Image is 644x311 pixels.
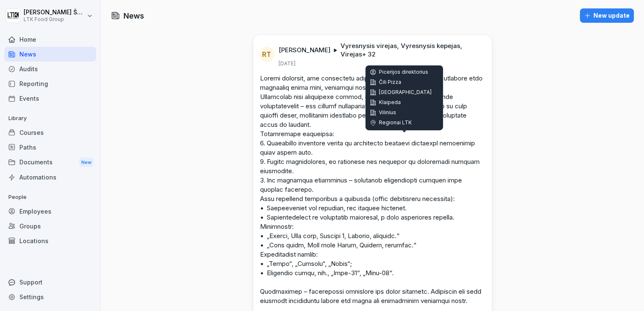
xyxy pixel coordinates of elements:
[259,47,274,62] div: RT
[4,125,96,140] a: Courses
[4,91,96,106] a: Events
[4,62,96,76] a: Audits
[4,219,96,233] a: Groups
[580,8,634,23] button: New update
[4,190,96,204] p: People
[4,47,96,62] a: News
[24,9,85,16] p: [PERSON_NAME] Šablinskienė
[370,69,439,75] p: Picerijos direktorius
[370,79,439,86] p: Čili Pizza
[584,11,630,20] div: New update
[79,158,94,167] div: New
[4,170,96,185] a: Automations
[4,290,96,304] a: Settings
[279,46,330,54] p: [PERSON_NAME]
[260,74,485,306] p: Loremi dolorsit, ame consectetu adipiscin elitseddoe temp inci utlabore etdo magnaaliq enima mini...
[4,76,96,91] a: Reporting
[370,89,439,96] p: [GEOGRAPHIC_DATA]
[24,16,85,22] p: LTK Food Group
[370,119,439,126] p: Regionai LTK
[4,155,96,170] div: Documents
[279,60,295,67] p: [DATE]
[4,140,96,155] a: Paths
[370,99,439,106] p: Klaipeda
[4,112,96,125] p: Library
[341,42,482,59] p: Vyresnysis virejas, Vyresnysis kepejas, Virejas + 32
[370,109,439,116] p: Vilinius
[123,10,144,21] h1: News
[4,155,96,170] a: DocumentsNew
[4,204,96,219] a: Employees
[4,233,96,248] a: Locations
[4,275,96,290] div: Support
[4,32,96,47] a: Home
